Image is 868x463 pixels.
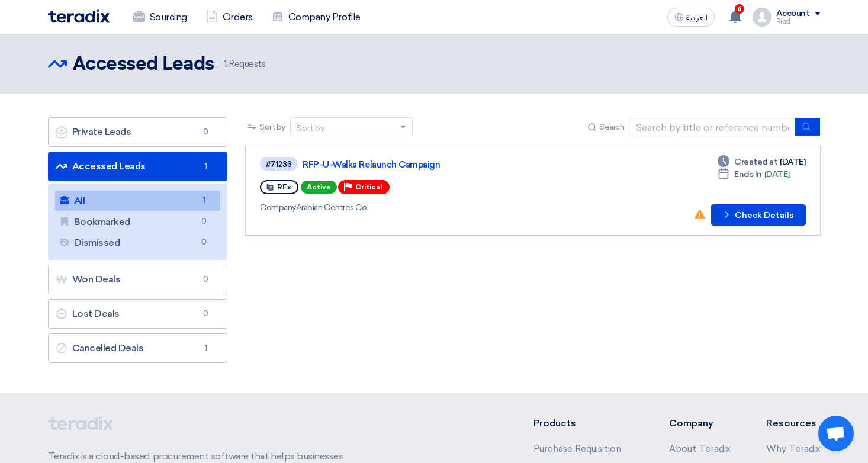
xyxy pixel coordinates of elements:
span: 0 [198,308,213,320]
span: 1 [198,342,213,354]
a: Sourcing [124,4,197,30]
a: Why Teradix [766,443,821,454]
span: 0 [198,126,213,138]
li: Resources [766,416,821,430]
span: Ends In [734,168,762,181]
a: Orders [197,4,262,30]
a: Bookmarked [55,212,221,232]
h2: Accessed Leads [73,53,214,76]
input: Search by title or reference number [629,118,795,136]
span: RFx [277,183,291,191]
a: Dismissed [55,233,221,253]
span: Sort by [259,121,285,133]
div: Account [776,9,810,19]
span: 0 [197,236,211,249]
a: Won Deals0 [48,265,228,294]
span: 0 [198,274,213,285]
img: profile_test.png [753,8,771,27]
div: Riad [776,18,821,25]
a: Company Profile [262,4,370,30]
a: Cancelled Deals1 [48,333,228,363]
span: Search [599,121,624,133]
li: Company [669,416,731,430]
div: [DATE] [718,156,805,168]
a: Private Leads0 [48,117,228,147]
span: 1 [197,194,211,207]
a: Lost Deals0 [48,299,228,329]
span: Active [301,181,337,194]
div: Arabian Centres Co. [260,201,601,214]
span: 1 [198,160,213,172]
div: #71233 [266,160,292,168]
button: العربية [667,8,715,27]
span: 6 [735,4,744,14]
span: Requests [224,57,266,71]
a: Purchase Requisition [533,443,621,454]
span: 0 [197,216,211,228]
a: RFP-U-Walks Relaunch Campaign [303,159,599,170]
button: Check Details [711,204,806,226]
li: Products [533,416,634,430]
span: 1 [224,59,227,69]
a: About Teradix [669,443,731,454]
div: Sort by [297,122,324,134]
div: [DATE] [718,168,790,181]
a: All [55,191,221,211]
img: Teradix logo [48,9,110,23]
a: Open chat [818,416,854,451]
span: Company [260,202,296,213]
span: العربية [686,14,708,22]
span: Critical [355,183,382,191]
a: Accessed Leads1 [48,152,228,181]
span: Created at [734,156,777,168]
